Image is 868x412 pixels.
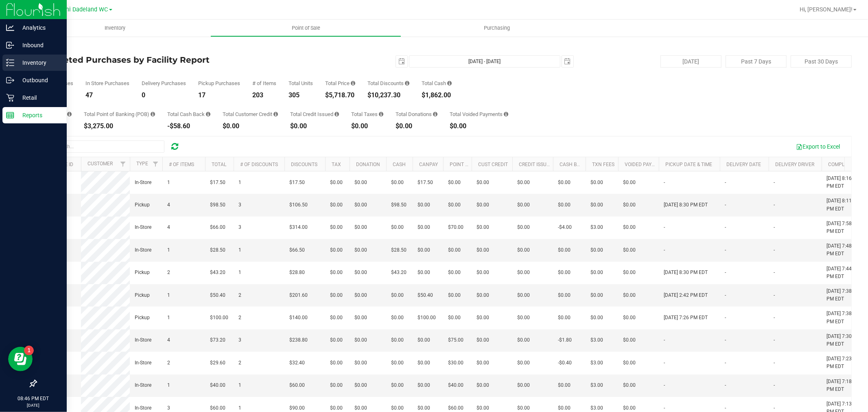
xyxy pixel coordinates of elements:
span: - [725,359,726,367]
span: [DATE] 7:58 PM EDT [826,220,857,235]
span: [DATE] 7:48 PM EDT [826,242,857,258]
span: $0.00 [418,246,430,254]
div: Total Voided Payments [450,112,508,117]
span: $0.00 [623,359,636,367]
iframe: Resource center [8,347,33,371]
span: 1 [238,404,241,412]
i: Sum of the discount values applied to the all purchases in the date range. [405,81,409,86]
button: Export to Excel [791,140,845,153]
span: $40.00 [210,381,225,389]
span: $28.80 [289,269,305,276]
p: 08:46 PM EDT [4,395,63,402]
span: $0.00 [354,314,367,322]
span: $0.00 [517,201,530,209]
span: $0.00 [354,269,367,276]
span: Point of Sale [281,24,331,32]
i: Sum of all account credit issued for all refunds from returned purchases in the date range. [335,112,339,117]
span: $0.00 [623,291,636,299]
span: 3 [238,201,241,209]
span: 1 [238,179,241,186]
div: 203 [252,92,276,99]
span: $70.00 [448,224,464,231]
span: - [725,246,726,254]
span: $0.00 [517,381,530,389]
div: Total Cash Back [167,112,210,117]
i: Sum of the total taxes for all purchases in the date range. [379,112,383,117]
a: Delivery Driver [775,162,814,167]
div: Total Discounts [367,81,409,86]
span: $0.00 [391,179,404,186]
span: 1 [238,269,241,276]
span: Hi, [PERSON_NAME]! [800,6,853,13]
span: $0.00 [391,291,404,299]
a: # of Discounts [240,162,278,167]
span: 1 [167,314,170,322]
div: Delivery Purchases [142,81,186,86]
span: - [725,179,726,186]
span: $0.00 [477,269,489,276]
span: $0.00 [558,269,571,276]
span: $0.00 [558,291,571,299]
span: 1 [3,1,7,9]
span: $28.50 [391,246,407,254]
inline-svg: Inbound [6,41,14,49]
span: $60.00 [210,404,225,412]
span: - [774,179,775,186]
i: Sum of all round-up-to-next-dollar total price adjustments for all purchases in the date range. [433,112,437,117]
span: - [664,381,665,389]
span: select [562,56,573,67]
span: 2 [167,359,170,367]
div: Pickup Purchases [198,81,240,86]
div: $10,237.30 [367,92,409,99]
span: $314.00 [289,224,308,231]
span: [DATE] 7:38 PM EDT [826,310,857,325]
button: [DATE] [660,55,722,68]
a: Purchasing [401,20,592,37]
span: $0.00 [330,201,343,209]
a: Customer [87,161,113,167]
span: $0.00 [477,179,489,186]
span: $0.00 [418,404,430,412]
span: $0.00 [330,359,343,367]
inline-svg: Reports [6,111,14,119]
p: Analytics [14,23,63,33]
span: $73.20 [210,336,225,344]
div: $1,862.00 [422,92,452,99]
span: $0.00 [517,224,530,231]
span: $0.00 [330,381,343,389]
span: $0.00 [330,269,343,276]
span: $0.00 [354,381,367,389]
p: Inventory [14,58,63,68]
span: 2 [238,291,241,299]
span: Pickup [135,201,150,209]
p: Inbound [14,40,63,50]
i: Sum of the successful, non-voided cash payment transactions for all purchases in the date range. ... [447,81,452,86]
a: Point of Sale [210,20,401,37]
span: $0.00 [354,246,367,254]
button: Past 30 Days [791,55,852,68]
span: $0.00 [354,291,367,299]
span: $0.00 [330,246,343,254]
span: $238.80 [289,336,308,344]
span: $0.00 [623,314,636,322]
span: $0.00 [517,246,530,254]
div: Total Cash [422,81,452,86]
span: 1 [167,179,170,186]
i: Sum of all voided payment transaction amounts, excluding tips and transaction fees, for all purch... [504,112,508,117]
span: - [774,269,775,276]
div: 305 [289,92,313,99]
div: Total Point of Banking (POB) [84,112,155,117]
span: - [664,224,665,231]
div: $5,718.70 [325,92,355,99]
span: $0.00 [418,201,430,209]
span: $0.00 [354,404,367,412]
span: $66.00 [210,224,225,231]
span: select [396,56,407,67]
span: $0.00 [448,201,461,209]
span: - [664,359,665,367]
span: Pickup [135,269,150,276]
i: Sum of the successful, non-voided CanPay payment transactions for all purchases in the date range. [67,112,72,117]
span: - [774,381,775,389]
span: $100.00 [418,314,436,322]
div: # of Items [252,81,276,86]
